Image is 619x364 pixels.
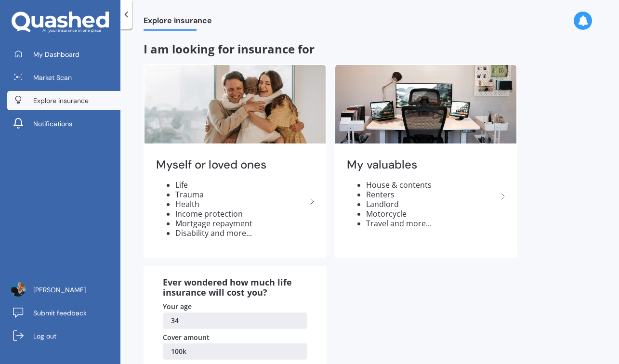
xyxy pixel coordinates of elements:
[175,180,306,190] li: Life
[156,157,306,172] h2: Myself or loved ones
[163,333,307,342] div: Cover amount
[366,180,497,190] li: House & contents
[366,209,497,219] li: Motorcycle
[33,73,72,82] span: Market Scan
[163,343,307,360] a: 100k
[7,114,120,133] a: Notifications
[7,303,120,323] a: Submit feedback
[175,228,306,238] li: Disability and more...
[7,280,120,299] a: [PERSON_NAME]
[175,199,306,209] li: Health
[33,119,72,129] span: Notifications
[163,277,307,298] div: Ever wondered how much life insurance will cost you?
[144,16,212,29] span: Explore insurance
[144,41,315,57] span: I am looking for insurance for
[7,91,120,110] a: Explore insurance
[145,65,326,143] img: Myself or loved ones
[347,157,497,172] h2: My valuables
[7,45,120,64] a: My Dashboard
[366,199,497,209] li: Landlord
[33,331,56,341] span: Log out
[163,302,307,312] div: Your age
[366,219,497,228] li: Travel and more...
[175,209,306,219] li: Income protection
[175,219,306,228] li: Mortgage repayment
[7,68,120,87] a: Market Scan
[33,308,87,318] span: Submit feedback
[163,312,307,329] a: 34
[7,326,120,346] a: Log out
[335,65,516,143] img: My valuables
[33,96,89,105] span: Explore insurance
[175,190,306,199] li: Trauma
[11,282,26,297] img: ACg8ocLM0nHV41SZsDEO1ZtWa5Qr2cGMEx0GgDoUmiBfa6kQ29vFfyKw=s96-c
[33,50,79,59] span: My Dashboard
[33,285,86,295] span: [PERSON_NAME]
[366,190,497,199] li: Renters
